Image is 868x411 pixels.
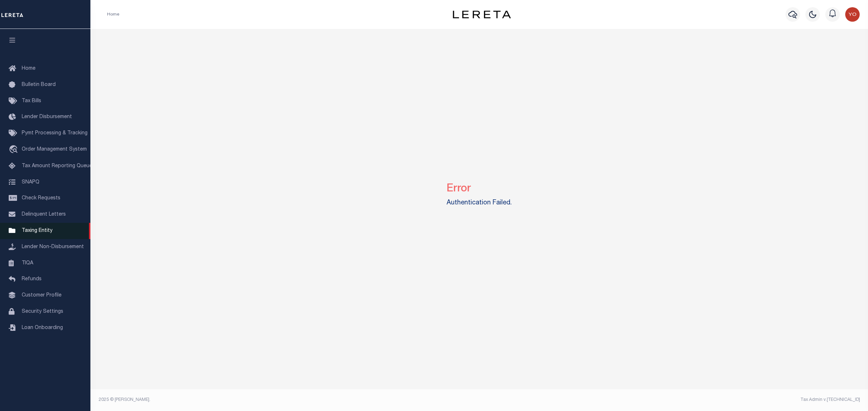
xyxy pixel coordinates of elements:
[447,177,512,195] h2: Error
[485,397,860,403] div: Tax Admin v.[TECHNICAL_ID]
[22,99,41,104] span: Tax Bills
[447,198,512,208] label: Authentication Failed.
[22,131,88,136] span: Pymt Processing & Tracking
[107,11,119,18] li: Home
[22,260,33,265] span: TIQA
[845,7,860,22] img: svg+xml;base64,PHN2ZyB4bWxucz0iaHR0cDovL3d3dy53My5vcmcvMjAwMC9zdmciIHBvaW50ZXItZXZlbnRzPSJub25lIi...
[9,145,20,155] i: travel_explore
[22,212,66,217] span: Delinquent Letters
[22,114,72,120] span: Lender Disbursement
[22,164,92,169] span: Tax Amount Reporting Queue
[22,147,87,152] span: Order Management System
[22,245,84,250] span: Lender Non-Disbursement
[93,397,480,403] div: 2025 © [PERSON_NAME].
[22,66,35,71] span: Home
[22,277,42,282] span: Refunds
[22,293,61,298] span: Customer Profile
[22,179,39,185] span: SNAPQ
[22,82,56,87] span: Bulletin Board
[22,196,60,201] span: Check Requests
[22,325,63,330] span: Loan Onboarding
[453,10,511,18] img: logo-dark.svg
[22,228,52,233] span: Taxing Entity
[22,309,63,314] span: Security Settings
